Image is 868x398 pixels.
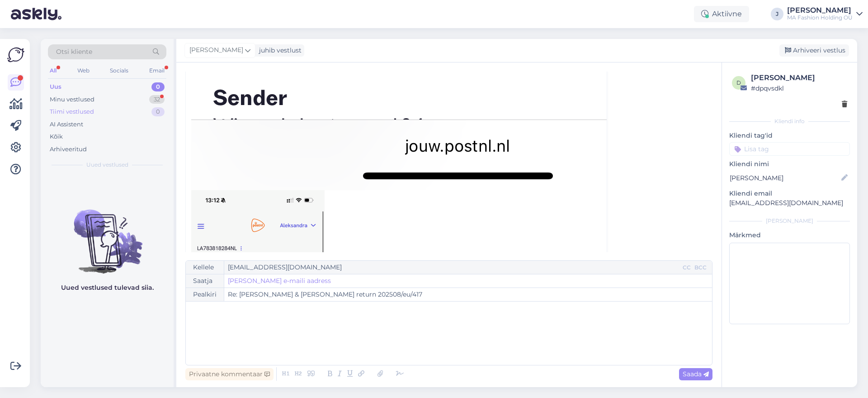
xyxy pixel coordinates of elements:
div: 0 [151,82,165,91]
div: BCC [693,264,708,272]
div: Aktiivne [694,6,749,22]
div: juhib vestlust [255,46,302,55]
a: [PERSON_NAME]MA Fashion Holding OÜ [787,7,863,21]
p: Kliendi nimi [729,159,850,169]
div: Socials [108,65,130,77]
div: [PERSON_NAME] [787,7,853,14]
div: Tiimi vestlused [50,107,94,116]
span: Saada [683,370,709,378]
div: Web [75,65,91,77]
div: 0 [151,107,165,116]
p: Kliendi tag'id [729,131,850,140]
p: Uued vestlused tulevad siia. [61,283,154,293]
input: Write subject here... [224,288,712,301]
p: Kliendi email [729,189,850,198]
span: d [736,79,741,86]
input: Lisa tag [729,142,850,156]
div: 32 [149,95,165,104]
div: Arhiveeri vestlus [779,44,849,57]
a: [PERSON_NAME] e-maili aadress [228,276,331,286]
div: Kõik [50,132,63,141]
div: J [771,8,783,20]
input: Recepient... [224,261,681,274]
div: Arhiveeritud [50,145,87,154]
div: Kliendi info [729,117,850,125]
span: Uued vestlused [86,161,128,169]
div: Pealkiri [186,288,224,301]
div: Kellele [186,261,224,274]
p: [EMAIL_ADDRESS][DOMAIN_NAME] [729,198,850,208]
div: [PERSON_NAME] [751,72,847,83]
p: Märkmed [729,230,850,240]
span: Otsi kliente [56,47,92,57]
div: Saatja [186,274,224,288]
img: Askly Logo [7,46,24,63]
div: [PERSON_NAME] [729,217,850,225]
div: AI Assistent [50,120,83,129]
input: Lisa nimi [730,173,840,183]
div: Email [147,65,166,77]
div: # dpqvsdkl [751,83,847,93]
div: All [48,65,58,77]
span: [PERSON_NAME] [189,45,243,55]
div: Minu vestlused [50,95,94,104]
div: CC [681,264,693,272]
div: MA Fashion Holding OÜ [787,14,853,21]
div: Uus [50,82,61,91]
div: Privaatne kommentaar [185,368,274,380]
img: No chats [41,193,174,275]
